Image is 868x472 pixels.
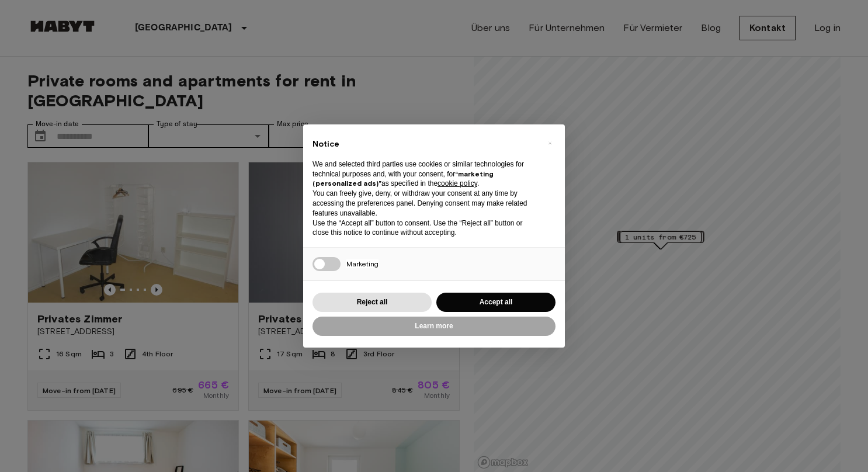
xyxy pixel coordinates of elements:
[548,136,552,150] span: ×
[313,317,555,336] button: Learn more
[313,189,537,218] p: You can freely give, deny, or withdraw your consent at any time by accessing the preferences pane...
[313,138,537,150] h2: Notice
[436,293,555,312] button: Accept all
[346,259,379,268] span: Marketing
[313,169,494,188] strong: “marketing (personalized ads)”
[313,218,537,238] p: Use the “Accept all” button to consent. Use the “Reject all” button or close this notice to conti...
[313,293,432,312] button: Reject all
[313,159,537,189] p: We and selected third parties use cookies or similar technologies for technical purposes and, wit...
[438,179,477,188] a: cookie policy
[540,134,559,152] button: Close this notice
